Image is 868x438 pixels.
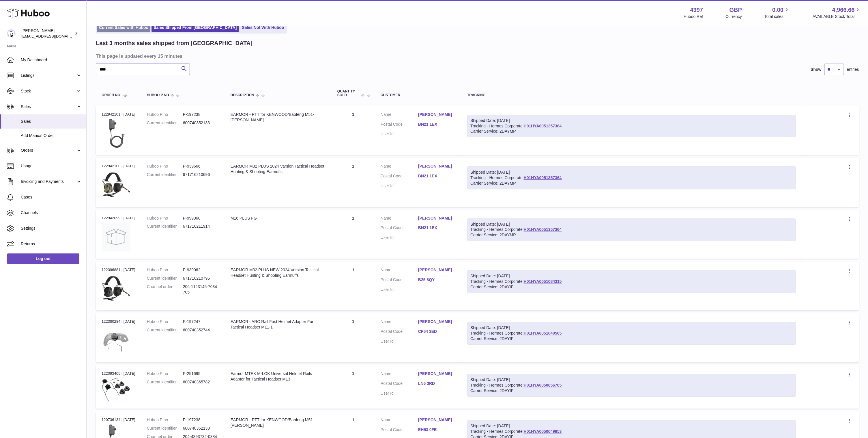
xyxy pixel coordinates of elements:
[381,267,418,274] dt: Name
[102,417,135,422] div: 120736134 | [DATE]
[147,276,183,281] dt: Current identifier
[418,112,456,117] a: [PERSON_NAME]
[381,319,418,326] dt: Name
[147,120,183,126] dt: Current identifier
[102,164,135,169] div: 122942100 | [DATE]
[418,329,456,334] a: CF64 3ED
[147,93,169,97] span: Huboo P no
[102,371,135,376] div: 122093405 | [DATE]
[102,319,135,324] div: 122380284 | [DATE]
[183,164,219,169] dd: P-939666
[523,227,562,232] a: H01HYA0051357364
[21,88,76,94] span: Stock
[764,6,790,19] a: 0.00 Total sales
[418,427,456,433] a: EH53 0FE
[183,120,219,126] dd: 600740352133
[467,166,796,189] div: Tracking - Hermes Corporate:
[21,241,82,247] span: Returns
[231,319,326,330] div: EARMOR - ARC Rail Fast Helmet Adapter For Tactical Headset M11-1
[470,423,792,429] div: Shipped Date: [DATE]
[96,39,252,47] h2: Last 3 months sales shipped from [GEOGRAPHIC_DATA]
[418,277,456,283] a: B25 8QY
[183,371,219,376] dd: P-251695
[772,6,783,14] span: 0.00
[418,122,456,127] a: BN21 1EX
[147,319,183,324] dt: Huboo P no
[183,224,219,229] dd: 671716211914
[21,28,73,39] div: [PERSON_NAME]
[183,216,219,221] dd: P-999360
[21,163,82,169] span: Usage
[418,173,456,179] a: BN21 1EX
[240,23,286,32] a: Sales Not With Huboo
[470,388,792,394] div: Carrier Service: 2DAYIP
[183,379,219,385] dd: 600740365782
[21,210,82,216] span: Channels
[381,417,418,424] dt: Name
[337,90,360,97] span: Quantity Sold
[21,133,82,138] span: Add Manual Order
[470,377,792,383] div: Shipped Date: [DATE]
[381,339,418,344] dt: User Id
[21,73,76,78] span: Listings
[183,327,219,333] dd: 600740352744
[381,112,418,119] dt: Name
[102,112,135,117] div: 122942101 | [DATE]
[381,371,418,378] dt: Name
[690,6,703,14] strong: 4397
[684,14,703,19] div: Huboo Ref
[147,417,183,423] dt: Huboo P no
[102,93,120,97] span: Order No
[523,331,562,335] a: H01HYA0051040565
[467,93,796,97] div: Tracking
[21,119,82,124] span: Sales
[470,232,792,238] div: Carrier Service: 2DAYMP
[7,29,16,38] img: drumnnbass@gmail.com
[467,322,796,345] div: Tracking - Hermes Corporate:
[847,67,859,72] span: entries
[183,417,219,423] dd: P-197238
[470,336,792,342] div: Carrier Service: 2DAYIP
[467,218,796,241] div: Tracking - Hermes Corporate:
[381,391,418,396] dt: User Id
[381,427,418,434] dt: Postal Code
[231,93,254,97] span: Description
[418,371,456,376] a: [PERSON_NAME]
[729,6,742,14] strong: GBP
[231,164,326,175] div: EARMOR M32 PLUS 2024 Varsion Tactical Headset Hunting & Shooting Earmuffs
[102,326,130,355] img: $_12.PNG
[470,181,792,186] div: Carrier Service: 2DAYMP
[21,148,76,153] span: Orders
[21,34,85,38] span: [EMAIL_ADDRESS][DOMAIN_NAME]
[418,267,456,273] a: [PERSON_NAME]
[725,14,742,19] div: Currency
[102,274,130,303] img: $_1.JPG
[147,379,183,385] dt: Current identifier
[381,216,418,222] dt: Name
[381,381,418,388] dt: Postal Code
[470,170,792,175] div: Shipped Date: [DATE]
[147,112,183,117] dt: Huboo P no
[523,429,562,434] a: H01HYA0050049853
[231,112,326,123] div: EARMOR - PTT for KENWOOD/Baofeng M51-[PERSON_NAME]
[231,417,326,428] div: EARMOR - PTT for KENWOOD/Baofeng M51-[PERSON_NAME]
[332,210,375,259] td: 1
[418,225,456,231] a: BN21 1EX
[21,57,82,63] span: My Dashboard
[523,279,562,284] a: H01HYA0051084315
[102,222,130,251] img: no-photo.jpg
[147,224,183,229] dt: Current identifier
[183,172,219,177] dd: 671716210696
[231,371,326,382] div: Earmor MTEK M-LOK Universal Helmet Rails Adapter for Tactical Headset M13
[151,23,239,32] a: Sales Shipped From [GEOGRAPHIC_DATA]
[381,277,418,284] dt: Postal Code
[332,365,375,409] td: 1
[102,267,135,272] div: 122396881 | [DATE]
[812,14,861,19] span: AVAILABLE Stock Total
[418,381,456,386] a: LN6 3RD
[381,287,418,292] dt: User Id
[470,273,792,279] div: Shipped Date: [DATE]
[523,175,562,180] a: H01HYA0051357364
[381,93,456,97] div: Customer
[147,327,183,333] dt: Current identifier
